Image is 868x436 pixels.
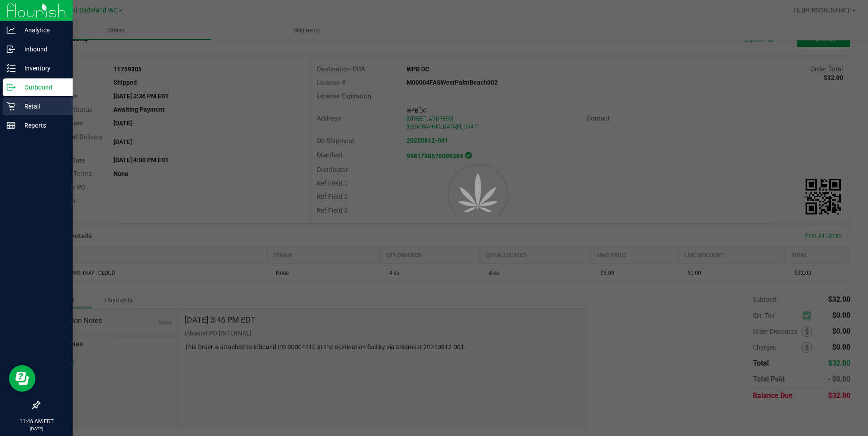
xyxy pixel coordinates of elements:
p: 11:46 AM EDT [4,417,69,425]
p: Inbound [15,44,69,54]
p: [DATE] [4,425,69,432]
p: Outbound [15,82,69,93]
inline-svg: Inbound [7,45,15,54]
p: Inventory [15,63,69,74]
inline-svg: Reports [7,121,15,130]
inline-svg: Analytics [7,26,15,35]
inline-svg: Retail [7,102,15,111]
p: Analytics [15,25,69,35]
inline-svg: Inventory [7,64,15,73]
iframe: Resource center [9,365,35,392]
p: Retail [15,101,69,112]
p: Reports [15,120,69,131]
inline-svg: Outbound [7,83,15,92]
